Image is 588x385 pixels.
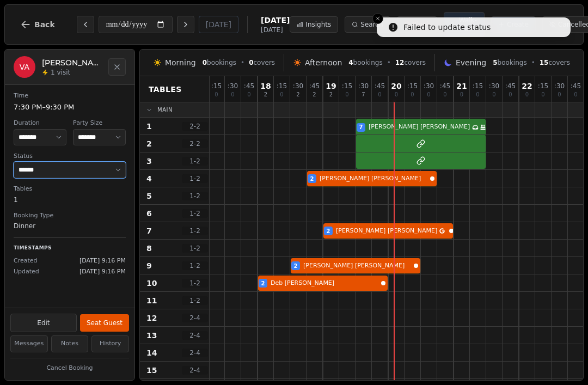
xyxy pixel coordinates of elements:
span: 4 [348,59,353,66]
span: 2 [296,92,299,97]
span: : 15 [538,83,548,89]
span: Created [14,256,38,266]
span: 1 - 2 [182,209,208,218]
span: 0 [492,92,495,97]
span: 0 [411,92,414,97]
span: 1 - 2 [182,279,208,288]
span: 2 [264,92,267,97]
button: Close toast [372,13,383,24]
button: Previous day [77,16,94,33]
span: 15 [146,365,157,376]
span: 1 - 2 [182,296,208,305]
span: 19 [326,82,336,90]
span: • [241,58,244,67]
span: : 45 [505,83,516,89]
span: Afternoon [305,57,342,68]
span: : 45 [571,83,581,89]
button: [DATE] [199,16,238,33]
dt: Status [14,152,126,161]
span: 5 [493,59,497,66]
span: Updated [14,267,39,277]
span: Main [157,106,173,114]
button: Edit [10,314,77,332]
h2: [PERSON_NAME] [PERSON_NAME] [42,57,102,68]
span: 13 [146,330,157,341]
span: : 30 [358,83,369,89]
span: 2 [294,262,298,270]
span: 12 [395,59,405,66]
p: Timestamps [14,245,126,252]
dd: Dinner [14,221,126,231]
button: Messages [10,335,48,352]
span: 0 [509,92,512,97]
span: 0 [280,92,283,97]
dt: Time [14,91,126,101]
span: 2 [313,92,316,97]
span: [DATE] 9:16 PM [79,267,126,277]
span: 12 [146,313,157,323]
button: History [91,335,129,352]
span: 1 - 2 [182,157,208,166]
span: 2 - 4 [182,349,208,357]
span: 7 [359,123,363,131]
span: 0 [247,92,250,97]
span: bookings [493,58,526,67]
span: 18 [260,82,271,90]
span: [DATE] [261,26,290,34]
span: : 15 [473,83,483,89]
span: • [387,58,391,67]
span: 15 [540,59,549,66]
span: 0 [525,92,529,97]
span: 4 [146,173,152,184]
span: [PERSON_NAME] [PERSON_NAME] [320,174,428,184]
span: 0 [443,92,446,97]
button: Search [345,16,390,33]
button: Notes [51,335,89,352]
span: 0 [460,92,463,97]
span: 2 [261,279,265,288]
span: : 30 [293,83,303,89]
dt: Tables [14,185,126,194]
span: 2 - 2 [182,122,208,131]
span: : 30 [489,83,499,89]
span: 0 [574,92,577,97]
span: 1 - 2 [182,244,208,253]
span: 0 [558,92,561,97]
span: Back [34,21,55,28]
span: 3 [146,156,152,167]
span: 0 [541,92,544,97]
span: : 15 [277,83,287,89]
span: 0 [249,59,253,66]
span: 2 - 2 [182,139,208,148]
div: VA [14,56,35,78]
button: Seat Guest [80,314,129,332]
span: 11 [146,295,157,306]
span: [DATE] 9:16 PM [79,256,126,266]
span: 2 [327,227,330,235]
span: Insights [305,20,331,29]
span: Deb [PERSON_NAME] [271,279,379,288]
dt: Duration [14,119,66,128]
span: 0 [476,92,479,97]
span: 2 [146,138,152,149]
span: 1 - 2 [182,192,208,200]
div: Failed to update status [403,22,491,33]
span: 2 - 4 [182,331,208,340]
span: 0 [395,92,398,97]
button: Insights [290,16,338,33]
span: : 15 [407,83,418,89]
span: 0 [231,92,234,97]
span: 0 [427,92,430,97]
span: [PERSON_NAME] [PERSON_NAME] [369,123,470,132]
span: 1 - 2 [182,261,208,270]
span: 1 [146,121,152,132]
dt: Booking Type [14,211,126,221]
span: 9 [146,260,152,271]
span: : 30 [554,83,565,89]
span: • [531,58,535,67]
span: : 15 [342,83,352,89]
span: 1 - 2 [182,227,208,235]
span: : 30 [228,83,238,89]
span: bookings [203,58,236,67]
span: : 45 [309,83,320,89]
